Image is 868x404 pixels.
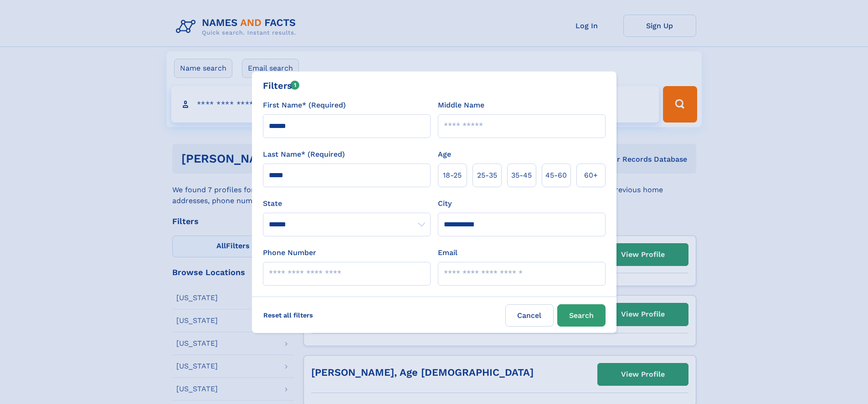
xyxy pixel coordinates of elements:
[438,198,452,209] label: City
[263,149,345,160] label: Last Name* (Required)
[438,247,457,258] label: Email
[263,79,300,92] div: Filters
[545,170,567,181] span: 45‑60
[477,170,497,181] span: 25‑35
[443,170,462,181] span: 18‑25
[263,247,316,258] label: Phone Number
[505,304,554,327] label: Cancel
[557,304,606,327] button: Search
[263,100,346,111] label: First Name* (Required)
[257,304,319,326] label: Reset all filters
[438,100,484,111] label: Middle Name
[438,149,451,160] label: Age
[263,198,431,209] label: State
[584,170,598,181] span: 60+
[511,170,532,181] span: 35‑45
